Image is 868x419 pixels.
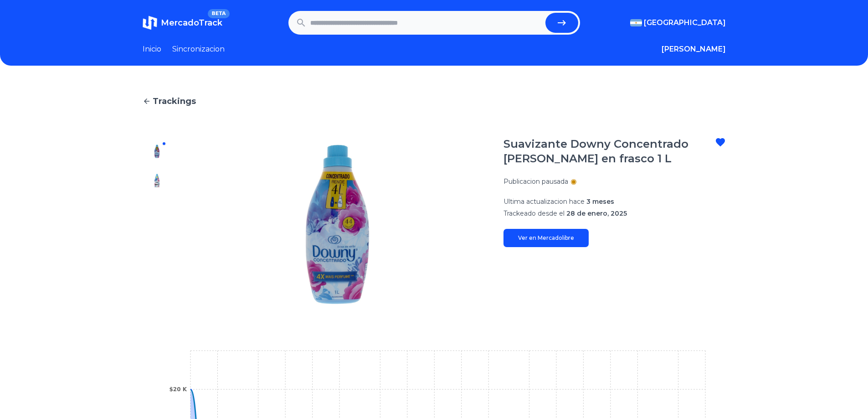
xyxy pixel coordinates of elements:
[150,173,164,188] img: Suavizante Downy Concentrado Brisa de verano en frasco 1 L
[150,261,164,275] img: Suavizante Downy Concentrado Brisa de verano en frasco 1 L
[150,202,164,217] img: Suavizante Downy Concentrado Brisa de verano en frasco 1 L
[190,137,485,312] img: Suavizante Downy Concentrado Brisa de verano en frasco 1 L
[169,386,187,393] tspan: $20 K
[143,16,222,30] a: MercadoTrackBETA
[586,197,614,206] span: 3 meses
[630,19,642,26] img: Argentina
[143,16,157,30] img: MercadoTrack
[503,177,568,186] p: Publicacion pausada
[503,209,565,217] span: Trackeado desde el
[644,17,726,28] span: [GEOGRAPHIC_DATA]
[143,95,726,108] a: Trackings
[662,44,726,55] button: [PERSON_NAME]
[150,232,164,246] img: Suavizante Downy Concentrado Brisa de verano en frasco 1 L
[503,197,585,206] span: Ultima actualizacion hace
[172,44,225,55] a: Sincronizacion
[503,229,589,247] a: Ver en Mercadolibre
[153,95,196,108] span: Trackings
[503,137,715,166] h1: Suavizante Downy Concentrado [PERSON_NAME] en frasco 1 L
[143,44,161,55] a: Inicio
[630,17,726,28] button: [GEOGRAPHIC_DATA]
[566,209,627,217] span: 28 de enero, 2025
[150,144,164,159] img: Suavizante Downy Concentrado Brisa de verano en frasco 1 L
[150,290,164,305] img: Suavizante Downy Concentrado Brisa de verano en frasco 1 L
[208,9,229,18] span: BETA
[161,18,222,28] span: MercadoTrack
